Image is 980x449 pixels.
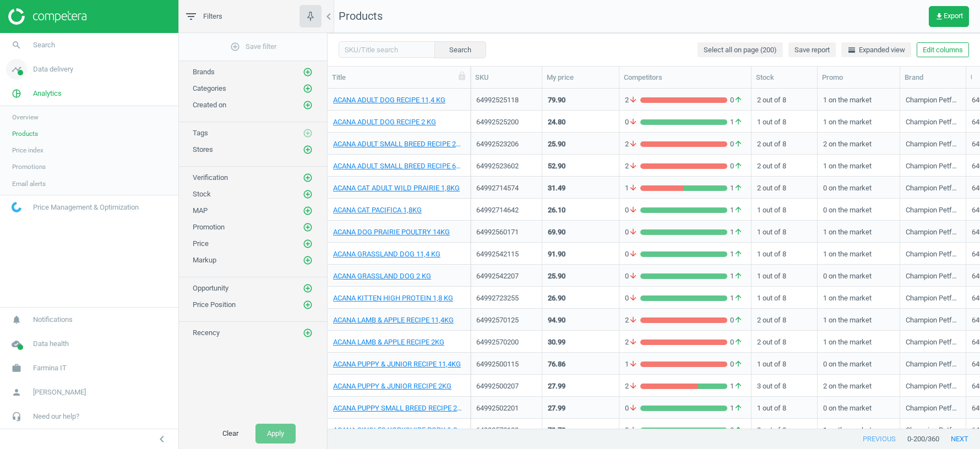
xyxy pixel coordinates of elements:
div: 64992714642 [476,205,536,215]
span: 1 [727,271,745,281]
span: 0 [625,227,640,237]
button: add_circle_outline [302,205,313,216]
div: 0 on the market [823,200,894,219]
span: Stores [193,145,213,154]
span: MAP [193,206,208,215]
span: 0 [727,337,745,347]
button: chevron_left [148,432,176,446]
div: 27.99 [548,381,565,391]
span: Expanded view [847,45,905,55]
button: add_circle_outline [302,172,313,183]
i: arrow_downward [629,359,638,369]
i: filter_list [184,10,198,23]
div: 69.90 [548,227,565,237]
span: 1 [727,249,745,259]
a: ACANA DOG PRAIRIE POULTRY 14KG [333,227,450,237]
span: 0 - 200 [907,434,925,444]
span: 0 [727,139,745,149]
span: 2 [625,139,640,149]
span: Recency [193,328,220,337]
i: arrow_downward [629,381,638,391]
i: arrow_downward [629,249,638,259]
span: Products [339,9,383,23]
div: 2 out of 8 [757,134,812,153]
span: 0 [625,117,640,127]
i: arrow_upward [734,425,743,435]
span: Analytics [33,89,62,98]
span: Select all on page (200) [704,45,777,55]
i: notifications [6,309,27,330]
i: work [6,358,27,379]
i: arrow_downward [629,337,638,347]
button: add_circle_outline [302,189,313,200]
i: add_circle_outline [303,239,313,249]
div: 64992523206 [476,139,536,149]
span: 0 [727,95,745,105]
div: Champion Petfoods Acana [906,315,960,329]
i: arrow_downward [629,95,638,105]
div: 1 on the market [823,112,894,131]
button: add_circle_outline [302,327,313,338]
div: Champion Petfoods Acana [906,227,960,241]
button: add_circle_outline [302,299,313,310]
div: 0 on the market [823,178,894,197]
div: Competitors [624,73,747,83]
div: 2 out of 8 [757,310,812,329]
span: 1 [727,381,745,391]
div: 1 on the market [823,310,894,329]
div: 1 on the market [823,156,894,175]
div: Promo [822,73,895,83]
button: add_circle_outline [302,128,313,139]
span: Farmina IT [33,363,67,373]
div: Title [332,73,466,83]
a: ACANA SINGLES YORKSHIRE PORK & SQUASH RECIPE 11,4 [333,425,465,435]
i: arrow_upward [734,271,743,281]
div: 64992570125 [476,315,536,325]
div: Champion Petfoods Acana [906,117,960,131]
div: 2 on the market [823,134,894,153]
span: Save filter [230,42,276,52]
div: SKU [475,73,537,83]
div: 30.99 [548,337,565,347]
span: Brands [193,68,215,76]
div: 1 out of 8 [757,288,812,307]
span: 1 [727,183,745,193]
i: add_circle_outline [303,255,313,265]
div: 25.90 [548,139,565,149]
span: 1 [727,293,745,303]
div: Champion Petfoods Acana [906,205,960,219]
i: arrow_downward [629,227,638,237]
div: 64992523602 [476,161,536,171]
div: Champion Petfoods Acana [906,139,960,153]
i: add_circle_outline [303,67,313,77]
div: 31.49 [548,183,565,193]
span: 2 [625,161,640,171]
span: Promotions [12,162,46,171]
button: Search [434,41,486,58]
div: 1 out of 8 [757,398,812,417]
div: 64992570200 [476,337,536,347]
i: add_circle_outline [303,128,313,138]
div: 79.70 [548,425,565,435]
div: 1 out of 8 [757,222,812,241]
span: Export [935,12,963,21]
i: search [6,35,27,56]
span: Opportunity [193,284,228,292]
a: ACANA ADULT SMALL BREED RECIPE 6KG [333,161,465,171]
span: 1 [727,403,745,413]
div: 2 out of 8 [757,178,812,197]
button: next [939,429,980,449]
div: 64992560171 [476,227,536,237]
span: Products [12,129,38,138]
div: 64992500115 [476,359,536,369]
div: 64992500207 [476,381,536,391]
span: 1 [727,205,745,215]
i: pie_chart_outlined [6,83,27,104]
span: [PERSON_NAME] [33,387,86,397]
div: 1 on the market [823,420,894,439]
i: arrow_upward [734,139,743,149]
div: Champion Petfoods Acana [906,249,960,263]
div: 1 out of 8 [757,244,812,263]
span: 0 [625,205,640,215]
